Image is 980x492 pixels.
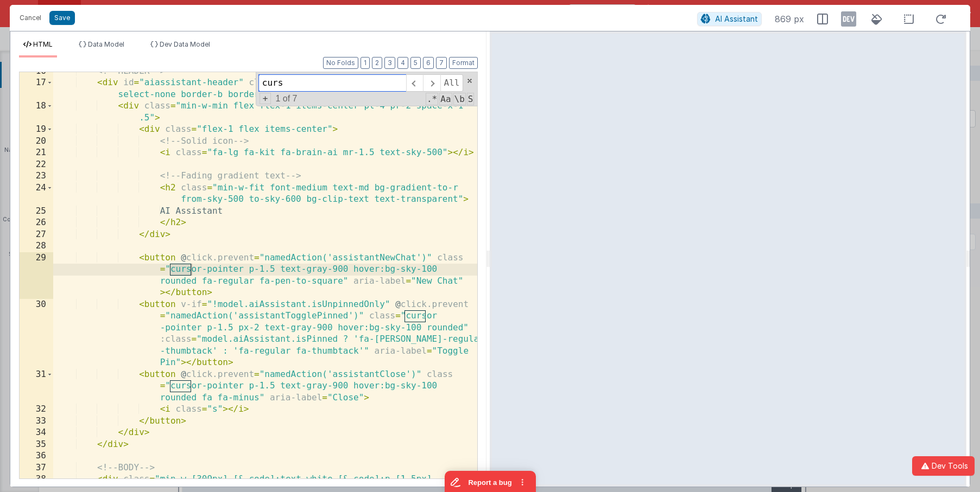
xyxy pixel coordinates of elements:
div: 32 [20,404,53,416]
span: AI Assistant [715,14,758,23]
div: 26 [20,217,53,229]
span: Toggel Replace mode [260,93,271,104]
div: 37 [20,462,53,474]
input: Search for [258,74,406,92]
div: 17 [20,77,53,100]
div: 28 [20,240,53,252]
div: 23 [20,170,53,182]
div: 22 [20,159,53,171]
span: Dev Data Model [160,40,210,48]
button: Save [49,11,75,25]
div: 35 [20,439,53,451]
span: CaseSensitive Search [439,93,452,105]
div: 19 [20,124,53,136]
div: 34 [20,427,53,439]
div: 27 [20,229,53,241]
div: 31 [20,369,53,404]
div: 21 [20,147,53,159]
button: Format [449,57,478,69]
button: 7 [436,57,447,69]
div: 20 [20,136,53,148]
button: No Folds [323,57,358,69]
button: 3 [384,57,395,69]
div: 18 [20,100,53,124]
div: 36 [20,450,53,462]
span: RegExp Search [426,93,438,105]
button: Cancel [14,10,47,25]
div: 29 [20,252,53,299]
span: Data Model [88,40,124,48]
button: AI Assistant [697,12,762,26]
span: Search In Selection [467,93,475,105]
span: Whole Word Search [453,93,466,105]
div: 24 [20,182,53,206]
span: 1 of 7 [271,94,301,104]
button: 5 [410,57,421,69]
span: HTML [33,40,53,48]
button: 2 [372,57,382,69]
span: 869 px [775,12,804,25]
button: 1 [361,57,370,69]
button: 4 [397,57,408,69]
span: Alt-Enter [440,74,464,92]
div: 33 [20,416,53,427]
button: Dev Tools [912,456,975,476]
div: 25 [20,206,53,218]
button: 6 [423,57,434,69]
div: 30 [20,299,53,369]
